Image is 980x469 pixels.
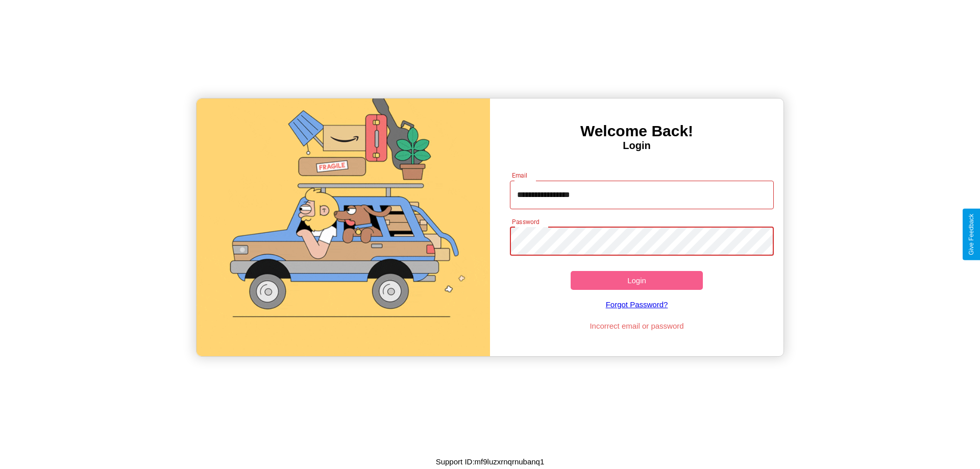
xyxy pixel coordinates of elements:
h3: Welcome Back! [490,122,783,140]
label: Email [512,171,528,180]
div: Give Feedback [968,214,975,255]
p: Incorrect email or password [505,319,769,333]
button: Login [571,271,703,290]
p: Support ID: mf9luzxrnqrnubanq1 [436,455,545,468]
a: Forgot Password? [505,290,769,319]
img: gif [197,98,490,356]
h4: Login [490,140,783,152]
label: Password [512,217,539,226]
